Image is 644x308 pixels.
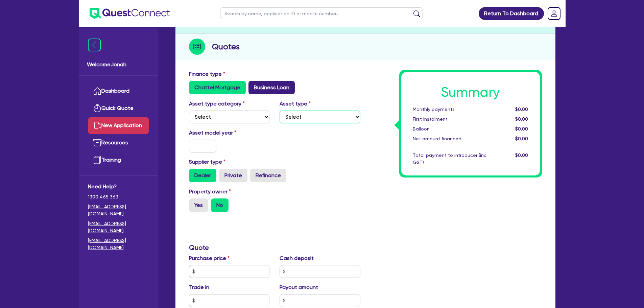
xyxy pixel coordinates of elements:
label: Yes [189,198,208,212]
a: Resources [88,134,149,151]
label: Business Loan [248,81,295,94]
label: Cash deposit [280,254,314,262]
span: $0.00 [515,126,528,132]
img: resources [93,139,101,147]
h3: Quote [189,243,360,252]
span: 1300 465 363 [88,193,149,200]
a: Training [88,151,149,169]
img: quest-connect-logo-blue [90,8,170,19]
label: Supplier type [189,158,225,166]
img: training [93,156,101,164]
a: Dashboard [88,82,149,100]
label: Chattel Mortgage [189,81,246,94]
label: Asset type [280,100,311,108]
label: Finance type [189,70,225,78]
div: Balloon [408,125,492,133]
a: Quick Quote [88,100,149,117]
img: step-icon [189,39,205,55]
span: Need Help? [88,183,149,191]
a: [EMAIL_ADDRESS][DOMAIN_NAME] [88,220,149,234]
a: Dropdown toggle [545,5,563,22]
span: $0.00 [515,116,528,122]
div: Net amount financed [408,135,492,142]
div: First instalment [408,116,492,123]
label: Refinance [250,169,286,182]
a: New Application [88,117,149,134]
a: Return To Dashboard [479,7,544,20]
label: No [211,198,229,212]
input: Search by name, application ID or mobile number... [220,7,423,19]
a: [EMAIL_ADDRESS][DOMAIN_NAME] [88,237,149,251]
h2: Quotes [212,41,240,53]
label: Trade in [189,283,209,291]
label: Property owner [189,188,231,196]
h1: Summary [413,84,528,100]
span: $0.00 [515,152,528,158]
label: Purchase price [189,254,230,262]
div: Monthly payments [408,106,492,113]
label: Asset type category [189,100,245,108]
span: $0.00 [515,136,528,141]
label: Private [219,169,247,182]
img: quick-quote [93,104,101,112]
div: Total payment to introducer (inc GST) [408,152,492,166]
img: new-application [93,121,101,129]
span: $0.00 [515,106,528,112]
label: Dealer [189,169,216,182]
label: Payout amount [280,283,318,291]
a: [EMAIL_ADDRESS][DOMAIN_NAME] [88,203,149,217]
img: icon-menu-close [88,39,101,51]
span: Welcome Jonah [87,61,150,69]
label: Asset model year [184,129,275,137]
